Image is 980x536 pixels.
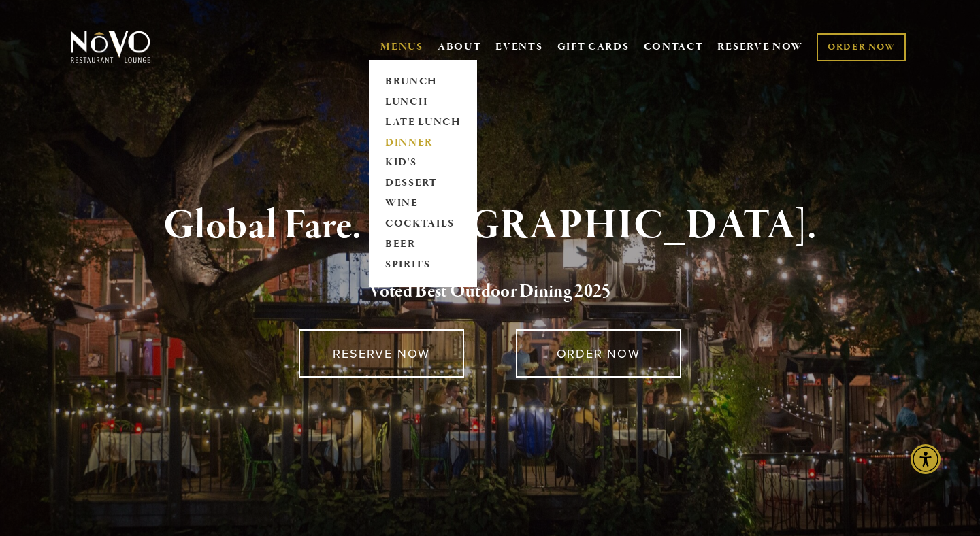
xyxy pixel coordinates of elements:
a: DINNER [380,133,465,153]
a: LUNCH [380,92,465,112]
a: BEER [380,235,465,255]
a: SPIRITS [380,255,465,275]
a: COCKTAILS [380,214,465,235]
img: Novo Restaurant &amp; Lounge [68,30,153,64]
a: LATE LUNCH [380,112,465,133]
a: DESSERT [380,173,465,194]
a: KID'S [380,153,465,173]
h2: 5 [93,278,887,306]
div: Accessibility Menu [911,444,941,474]
a: CONTACT [644,34,704,60]
a: RESERVE NOW [299,329,464,378]
a: ABOUT [438,40,482,54]
a: EVENTS [495,40,542,54]
a: BRUNCH [380,71,465,92]
a: MENUS [380,40,423,54]
strong: Global Fare. [GEOGRAPHIC_DATA]. [163,200,816,252]
a: RESERVE NOW [717,34,803,60]
a: WINE [380,194,465,214]
a: ORDER NOW [516,329,681,378]
a: ORDER NOW [817,33,906,61]
a: Voted Best Outdoor Dining 202 [369,280,602,305]
a: GIFT CARDS [557,34,630,60]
